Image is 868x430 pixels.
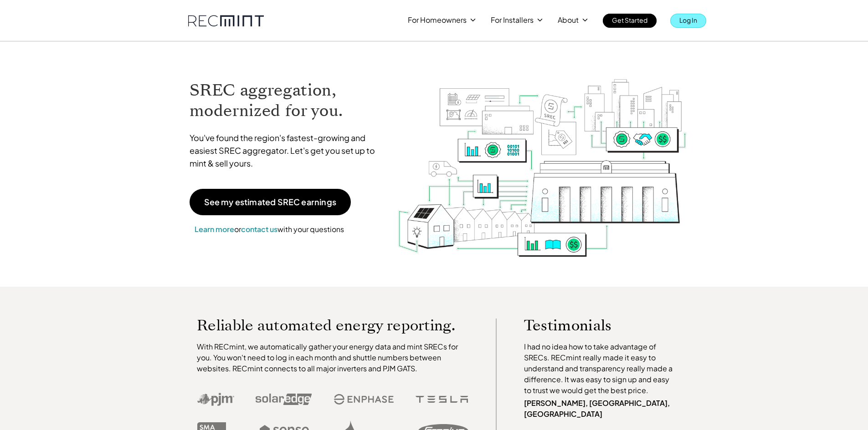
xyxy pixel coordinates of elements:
p: About [558,14,579,26]
p: You've found the region's fastest-growing and easiest SREC aggregator. Let's get you set up to mi... [190,132,384,170]
p: Get Started [612,14,647,26]
a: Learn more [195,224,234,234]
p: Log In [679,14,697,26]
a: contact us [241,224,277,234]
a: Log In [670,14,706,28]
p: I had no idea how to take advantage of SRECs. RECmint really made it easy to understand and trans... [524,341,677,396]
p: Reliable automated energy reporting. [197,319,468,332]
img: RECmint value cycle [397,55,688,259]
p: For Installers [491,14,534,26]
p: See my estimated SREC earnings [204,198,336,206]
a: Get Started [603,14,657,28]
h1: SREC aggregation, modernized for you. [190,80,384,121]
p: Testimonials [524,319,660,332]
a: See my estimated SREC earnings [190,189,351,215]
p: or with your questions [190,223,349,235]
p: [PERSON_NAME], [GEOGRAPHIC_DATA], [GEOGRAPHIC_DATA] [524,398,677,420]
p: For Homeowners [408,14,467,26]
p: With RECmint, we automatically gather your energy data and mint SRECs for you. You won't need to ... [197,341,468,374]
